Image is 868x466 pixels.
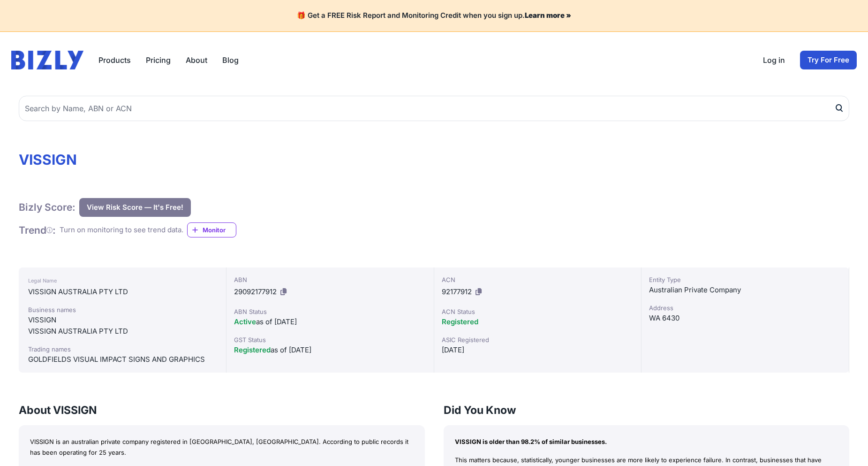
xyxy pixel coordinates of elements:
a: Log in [763,54,785,66]
div: Turn on monitoring to see trend data. [60,225,183,236]
h1: Bizly Score: [19,201,75,214]
h3: About VISSIGN [19,403,425,418]
button: View Risk Score — It's Free! [79,198,191,217]
a: Monitor [187,222,236,237]
div: ABN Status [234,307,426,316]
div: Entity Type [649,275,841,284]
div: as of [DATE] [234,316,426,328]
div: ACN [442,275,634,284]
div: VISSIGN AUSTRALIA PTY LTD [28,286,217,298]
div: ABN [234,275,426,284]
div: ACN Status [442,307,634,316]
p: VISSIGN is older than 98.2% of similar businesses. [455,436,838,447]
a: Try For Free [800,51,857,69]
button: Products [98,54,131,66]
div: Trading names [28,344,217,354]
span: Active [234,317,256,326]
h3: Did You Know [444,403,850,418]
span: Registered [442,317,478,326]
span: 92177912 [442,287,472,296]
div: Address [649,303,841,313]
div: Australian Private Company [649,284,841,296]
a: Blog [222,54,239,66]
a: Learn more » [525,11,571,20]
div: VISSIGN [28,314,217,326]
div: [DATE] [442,344,634,356]
a: Pricing [146,54,171,66]
div: as of [DATE] [234,344,426,356]
h4: 🎁 Get a FREE Risk Report and Monitoring Credit when you sign up. [11,11,857,20]
input: Search by Name, ABN or ACN [19,96,849,121]
div: Legal Name [28,275,217,286]
a: About [186,54,207,66]
span: Monitor [203,225,236,235]
div: GST Status [234,335,426,344]
p: VISSIGN is an australian private company registered in [GEOGRAPHIC_DATA], [GEOGRAPHIC_DATA]. Acco... [30,436,414,458]
div: VISSIGN AUSTRALIA PTY LTD [28,326,217,337]
span: 29092177912 [234,287,277,296]
span: Registered [234,345,271,354]
div: WA 6430 [649,313,841,324]
h1: Trend : [19,224,56,237]
div: GOLDFIELDS VISUAL IMPACT SIGNS AND GRAPHICS [28,354,217,365]
div: Business names [28,305,217,314]
h1: VISSIGN [19,151,849,168]
div: ASIC Registered [442,335,634,344]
